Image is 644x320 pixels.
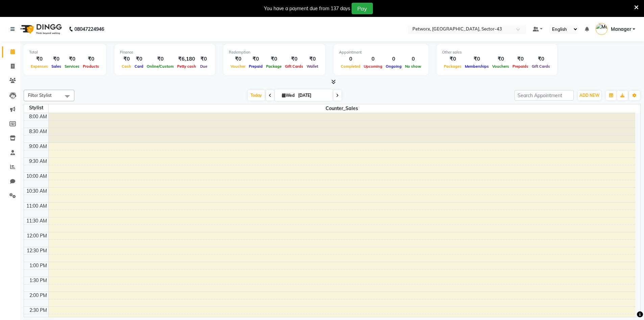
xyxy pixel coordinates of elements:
div: 0 [403,55,423,63]
span: Card [133,64,145,69]
div: ₹0 [229,55,247,63]
span: Manager [611,26,631,33]
div: Stylist [24,104,48,111]
div: 0 [339,55,362,63]
div: 2:00 PM [28,292,48,299]
span: Cash [120,64,133,69]
div: Other sales [442,49,552,55]
span: Package [264,64,283,69]
div: 11:00 AM [25,202,48,210]
div: 0 [384,55,403,63]
div: 10:00 AM [25,173,48,180]
span: Gift Cards [530,64,552,69]
div: ₹0 [264,55,283,63]
span: Upcoming [362,64,384,69]
div: ₹0 [491,55,511,63]
div: 9:30 AM [28,158,48,165]
div: ₹0 [305,55,320,63]
span: Expenses [29,64,50,69]
img: logo [17,20,64,39]
span: Vouchers [491,64,511,69]
img: Manager [596,23,607,35]
span: Sales [50,64,63,69]
div: 1:00 PM [28,262,48,269]
span: Petty cash [175,64,198,69]
div: ₹0 [29,55,50,63]
div: ₹0 [511,55,530,63]
span: Online/Custom [145,64,175,69]
button: ADD NEW [578,91,601,100]
div: 9:00 AM [28,143,48,150]
div: ₹0 [81,55,101,63]
span: Memberships [463,64,491,69]
div: 11:30 AM [25,217,48,225]
span: Completed [339,64,362,69]
div: Finance [120,49,210,55]
div: Total [29,49,101,55]
div: ₹6,180 [175,55,198,63]
div: ₹0 [63,55,81,63]
div: ₹0 [463,55,491,63]
div: 1:30 PM [28,277,48,284]
input: 2025-09-03 [296,90,330,101]
b: 08047224946 [74,20,104,39]
div: Redemption [229,49,320,55]
span: Today [248,90,265,101]
input: Search Appointment [515,90,574,101]
span: Services [63,64,81,69]
button: Pay [352,3,373,14]
div: Appointment [339,49,423,55]
span: Voucher [229,64,247,69]
span: Counter_Sales [49,104,636,113]
div: 10:30 AM [25,188,48,195]
span: Filter Stylist [28,92,52,98]
span: Ongoing [384,64,403,69]
div: ₹0 [120,55,133,63]
div: ₹0 [247,55,264,63]
div: ₹0 [145,55,175,63]
div: ₹0 [530,55,552,63]
div: 8:00 AM [28,113,48,120]
span: Gift Cards [283,64,305,69]
div: ₹0 [198,55,210,63]
div: ₹0 [442,55,463,63]
span: Prepaid [247,64,264,69]
span: Prepaids [511,64,530,69]
div: 2:30 PM [28,307,48,314]
span: Wallet [305,64,320,69]
span: Products [81,64,101,69]
div: ₹0 [133,55,145,63]
div: ₹0 [283,55,305,63]
span: ADD NEW [579,93,599,98]
span: Due [198,64,209,69]
span: No show [403,64,423,69]
div: 12:00 PM [25,232,48,239]
div: 8:30 AM [28,128,48,135]
div: You have a payment due from 137 days [264,5,350,12]
div: 12:30 PM [25,247,48,254]
span: Packages [442,64,463,69]
div: ₹0 [50,55,63,63]
div: 0 [362,55,384,63]
span: Wed [280,93,296,98]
